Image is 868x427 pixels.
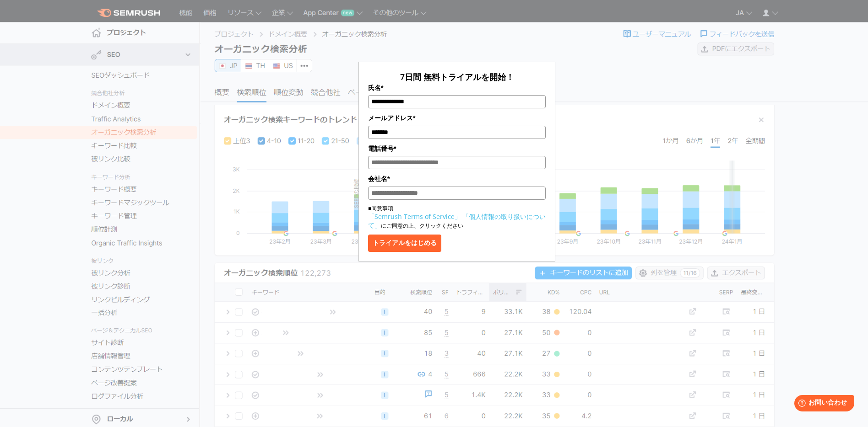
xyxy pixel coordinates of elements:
[368,113,546,123] label: メールアドレス*
[368,204,546,230] p: ■同意事項 にご同意の上、クリックください
[368,144,546,154] label: 電話番号*
[400,71,514,82] span: 7日間 無料トライアルを開始！
[368,235,441,252] button: トライアルをはじめる
[787,391,858,417] iframe: Help widget launcher
[368,212,461,221] a: 「Semrush Terms of Service」
[368,212,546,230] a: 「個人情報の取り扱いについて」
